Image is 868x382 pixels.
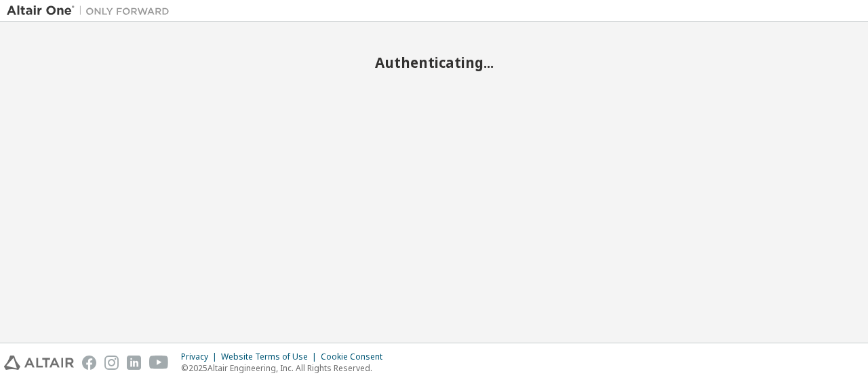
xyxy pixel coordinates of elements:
[104,356,119,370] img: instagram.svg
[7,4,176,18] img: Altair One
[221,351,321,362] div: Website Terms of Use
[181,362,391,374] p: © 2025 Altair Engineering, Inc. All Rights Reserved.
[4,356,74,370] img: altair_logo.svg
[7,54,861,71] h2: Authenticating...
[321,351,391,362] div: Cookie Consent
[181,351,221,362] div: Privacy
[82,356,96,370] img: facebook.svg
[149,356,169,370] img: youtube.svg
[127,356,141,370] img: linkedin.svg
